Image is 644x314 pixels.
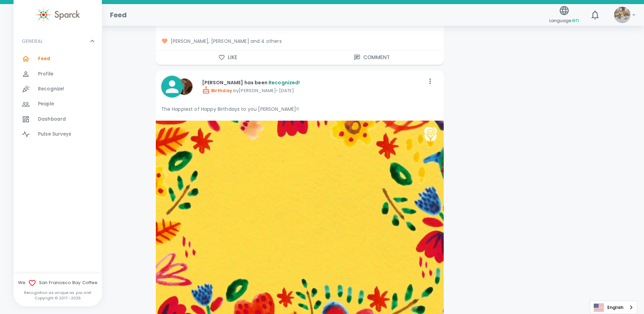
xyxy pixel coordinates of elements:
[14,97,102,111] a: People
[14,279,102,287] span: We San Francisco Bay Coffee
[22,38,43,45] p: GENERAL
[14,112,102,127] a: Dashboard
[14,290,102,295] p: Recognition as unique as you are!
[161,106,438,112] p: The Happiest of Happy Birthdays to you [PERSON_NAME]!!
[614,7,630,23] img: Picture of Jason
[590,301,637,314] a: English
[176,78,192,95] img: Picture of Louann VanVoorhis
[14,295,102,301] p: Copyright © 2017 - 2025
[14,7,102,23] a: Sparck logo
[549,16,579,25] span: Language:
[590,301,637,314] aside: Language selected: English
[14,67,102,82] a: Profile
[300,50,444,65] button: Comment
[156,50,300,65] button: Like
[38,116,66,123] span: Dashboard
[38,101,54,107] span: People
[14,82,102,97] a: Recognize!
[269,79,300,86] span: Recognized!
[161,38,438,45] span: [PERSON_NAME], [PERSON_NAME] and 4 others
[202,86,425,94] p: by [PERSON_NAME] • [DATE]
[572,16,579,24] span: en
[547,3,582,27] button: Language:en
[36,7,80,23] img: Sparck logo
[38,131,71,138] span: Pulse Surveys
[14,51,102,144] div: GENERAL
[38,71,53,77] span: Profile
[38,55,51,62] span: Feed
[14,127,102,142] a: Pulse Surveys
[38,86,65,92] span: Recognize!
[202,79,425,86] p: [PERSON_NAME] has been
[14,31,102,51] div: GENERAL
[590,301,637,314] div: Language
[202,87,232,94] span: Birthday
[14,51,102,66] a: Feed
[110,10,127,20] h1: Feed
